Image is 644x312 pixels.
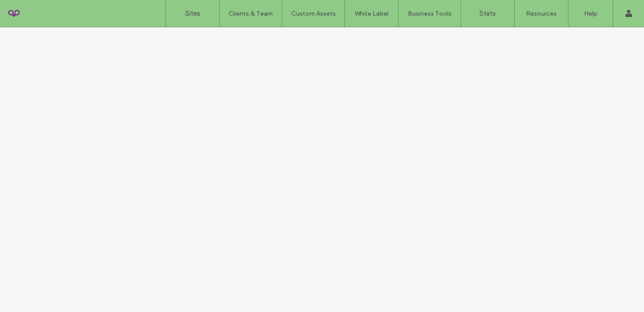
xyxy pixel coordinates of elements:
label: White Label [355,10,389,17]
label: Clients & Team [229,10,273,17]
label: Sites [185,9,200,17]
label: Resources [526,10,557,17]
label: Custom Assets [291,10,336,17]
label: Help [584,10,597,17]
label: Stats [479,9,496,17]
label: Business Tools [408,10,452,17]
